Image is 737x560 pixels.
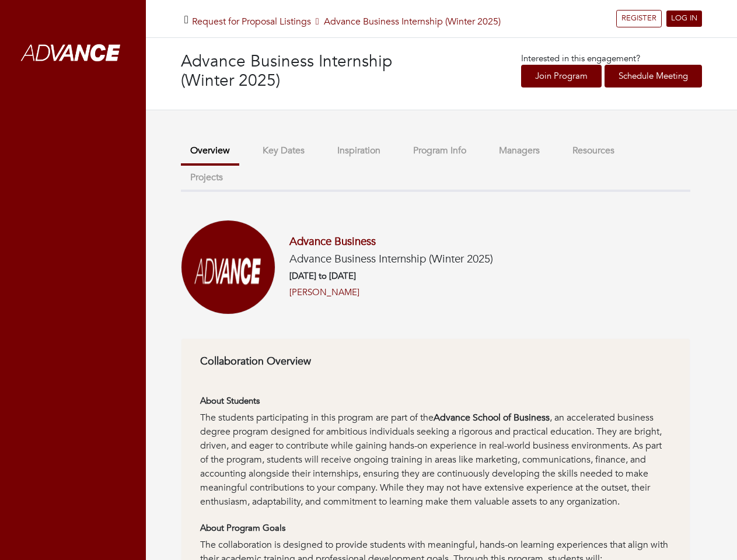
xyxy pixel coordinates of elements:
[181,165,232,190] button: Projects
[253,138,314,163] button: Key Dates
[289,234,376,249] a: Advance Business
[666,10,702,27] a: LOG IN
[289,286,359,299] a: [PERSON_NAME]
[434,411,550,424] strong: Advance School of Business
[563,138,624,163] button: Resources
[289,253,493,266] h5: Advance Business Internship (Winter 2025)
[289,271,493,281] h6: [DATE] to [DATE]
[605,65,702,87] a: Schedule Meeting
[12,20,134,87] img: whiteAdvanceLogo.png
[490,138,549,163] button: Managers
[328,138,390,163] button: Inspiration
[404,138,476,163] button: Program Info
[521,65,602,87] a: Join Program
[200,395,671,406] h6: About Students
[192,16,501,27] h5: Advance Business Internship (Winter 2025)
[200,355,671,368] h6: Collaboration Overview
[200,411,671,509] div: The students participating in this program are part of the , an accelerated business degree progr...
[616,10,662,27] a: REGISTER
[181,52,442,91] h3: Advance Business Internship (Winter 2025)
[192,15,311,28] a: Request for Proposal Listings
[181,138,239,166] button: Overview
[200,523,671,533] h6: About Program Goals
[181,220,275,314] img: Screenshot%202025-01-03%20at%2011.33.57%E2%80%AFAM.png
[521,52,702,65] p: Interested in this engagement?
